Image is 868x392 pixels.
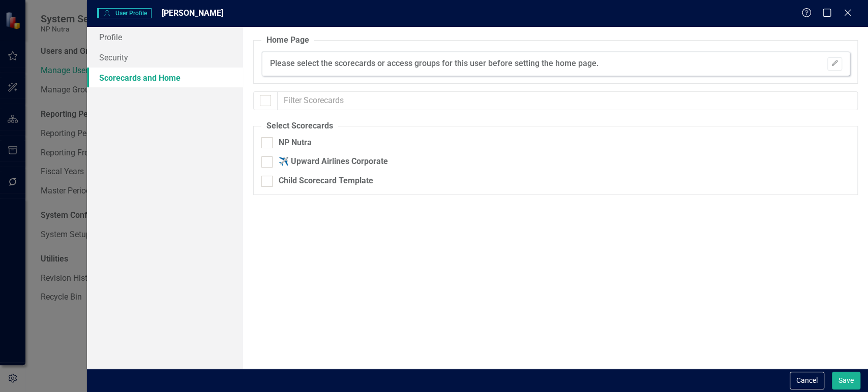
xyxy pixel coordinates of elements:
button: Save [832,372,860,389]
div: NP Nutra [279,137,312,149]
button: Please Save To Continue [827,57,842,71]
input: Filter Scorecards [277,91,858,110]
button: Cancel [790,372,824,389]
a: Scorecards and Home [87,68,243,88]
a: Security [87,47,243,68]
a: Profile [87,27,243,47]
div: Child Scorecard Template [279,175,373,187]
span: User Profile [97,8,152,18]
div: Please select the scorecards or access groups for this user before setting the home page. [270,58,598,70]
span: [PERSON_NAME] [162,8,223,18]
legend: Select Scorecards [261,120,338,132]
div: ✈️ Upward Airlines Corporate [279,156,388,168]
legend: Home Page [261,35,314,46]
